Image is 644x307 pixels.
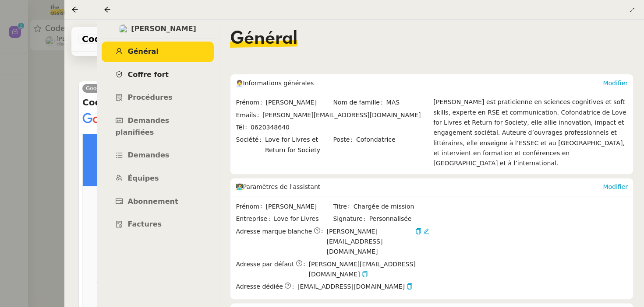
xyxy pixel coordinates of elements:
span: Coffre fort [128,70,169,79]
a: Modifier [603,183,628,190]
span: Code de validation Google [82,35,218,43]
span: [PERSON_NAME] [131,23,196,35]
span: Chargée de mission [354,202,430,212]
span: Adresse dédiée [236,282,283,292]
a: Modifier [603,80,628,87]
span: Demandes [128,151,170,159]
span: Général [230,30,297,48]
span: Équipes [128,174,159,182]
span: [EMAIL_ADDRESS][DOMAIN_NAME] [297,282,413,292]
span: Procédures [128,93,173,101]
span: Adresse par défaut [236,259,294,269]
span: Signature [333,214,369,224]
img: users%2FtFhOaBya8rNVU5KG7br7ns1BCvi2%2Favatar%2Faa8c47da-ee6c-4101-9e7d-730f2e64f978 [119,24,128,34]
span: Informations générales [243,80,314,87]
h4: Code de validation Google [82,96,358,108]
span: Général [128,47,159,56]
span: Love for Livres [274,214,332,224]
div: 🧑‍💻 [236,178,603,196]
span: Emails [236,110,263,120]
span: Abonnement [128,197,178,206]
a: Coffre fort [102,65,214,85]
span: 0620348640 [251,124,290,131]
span: Personnalisée [369,214,412,224]
a: Google [82,84,108,92]
span: Prénom [236,202,266,212]
span: Titre [333,202,353,212]
a: Équipes [102,168,214,189]
span: Adresse marque blanche [236,227,312,237]
span: Demandes planifiées [116,116,170,136]
span: [PERSON_NAME][EMAIL_ADDRESS][DOMAIN_NAME] [327,227,414,257]
a: Général [102,42,214,62]
div: 🧑‍💼 [236,74,603,92]
span: MAS [386,98,430,108]
span: Love for Livres et Return for Society [265,135,332,155]
a: Demandes [102,145,214,166]
span: [PERSON_NAME] [266,202,333,212]
div: [PERSON_NAME] est praticienne en sciences cognitives et soft skills, experte en RSE et communicat... [433,97,628,168]
span: Poste [333,135,356,145]
a: Abonnement [102,192,214,212]
a: Procédures [102,87,214,108]
span: Société [236,135,265,155]
a: Demandes planifiées [102,111,214,143]
span: Prénom [236,98,266,108]
span: Nom de famille [333,98,386,108]
span: [PERSON_NAME][EMAIL_ADDRESS][DOMAIN_NAME] [309,259,430,280]
span: Factures [128,220,162,228]
span: Paramètres de l'assistant [243,183,321,190]
span: Entreprise [236,214,274,224]
span: [PERSON_NAME][EMAIL_ADDRESS][DOMAIN_NAME] [262,112,421,119]
span: Cofondatrice [356,135,429,145]
img: googlelogo_color_188x64dp.png [82,113,123,126]
span: [PERSON_NAME] [266,98,333,108]
span: Tél [236,122,251,133]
